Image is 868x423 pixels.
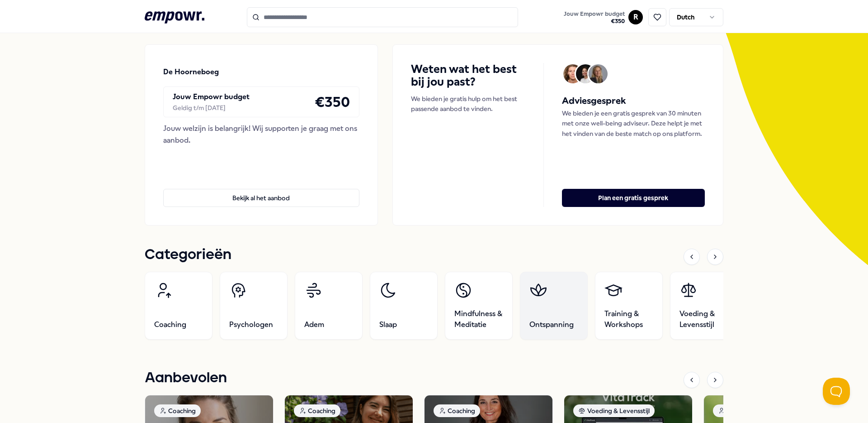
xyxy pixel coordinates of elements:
img: Avatar [563,64,582,83]
span: Adem [304,319,324,330]
div: Geldig t/m [DATE] [173,103,250,113]
div: Coaching [294,404,340,417]
span: Jouw Empowr budget [564,10,625,18]
a: Adem [295,272,363,340]
div: Coaching [434,404,480,417]
a: Coaching [145,272,212,340]
h1: Categorieën [145,244,231,266]
h4: € 350 [315,91,350,113]
span: Mindfulness & Meditatie [454,308,503,330]
p: We bieden je gratis hulp om het best passende aanbod te vinden. [411,94,525,114]
h5: Adviesgesprek [562,94,705,108]
div: Coaching [713,404,759,417]
span: Slaap [379,319,397,330]
span: Ontspanning [529,319,574,330]
img: Avatar [576,64,595,83]
span: Training & Workshops [604,308,653,330]
h4: Weten wat het best bij jou past? [411,63,525,88]
p: De Hoorneboeg [163,66,219,78]
span: Psychologen [229,319,273,330]
a: Psychologen [220,272,288,340]
div: Voeding & Levensstijl [573,404,655,417]
span: Coaching [154,319,186,330]
a: Jouw Empowr budget€350 [560,8,628,27]
p: We bieden je een gratis gesprek van 30 minuten met onze well-being adviseur. Deze helpt je met he... [562,108,705,139]
button: R [628,10,643,24]
a: Training & Workshops [595,272,663,340]
button: Plan een gratis gesprek [562,189,705,207]
iframe: Help Scout Beacon - Open [823,378,850,405]
a: Mindfulness & Meditatie [445,272,513,340]
button: Jouw Empowr budget€350 [562,9,627,27]
div: Coaching [154,404,201,417]
input: Search for products, categories or subcategories [247,7,518,27]
div: Jouw welzijn is belangrijk! Wij supporten je graag met ons aanbod. [163,123,359,146]
a: Slaap [370,272,438,340]
span: € 350 [564,18,625,25]
a: Ontspanning [520,272,588,340]
button: Bekijk al het aanbod [163,189,359,207]
a: Voeding & Levensstijl [670,272,738,340]
span: Voeding & Levensstijl [679,308,728,330]
p: Jouw Empowr budget [173,91,250,103]
a: Bekijk al het aanbod [163,174,359,207]
img: Avatar [589,64,608,83]
h1: Aanbevolen [145,367,227,389]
